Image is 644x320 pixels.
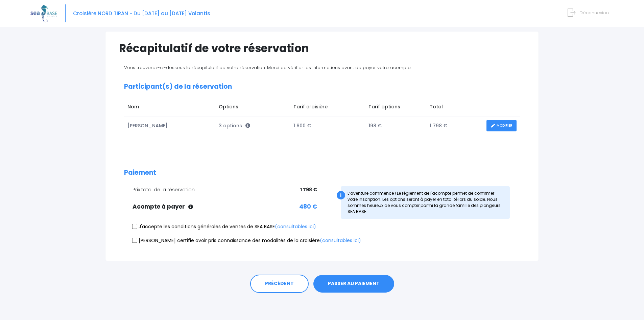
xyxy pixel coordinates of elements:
td: 1 600 € [290,116,365,135]
label: J'accepte les conditions générales de ventes de SEA BASE [133,223,316,230]
a: MODIFIER [486,120,517,132]
h2: Paiement [124,169,520,177]
div: Acompte à payer [133,202,317,211]
span: 1 798 € [300,186,317,193]
h2: Participant(s) de la réservation [124,83,520,91]
td: Tarif croisière [290,100,365,116]
button: PASSER AU PAIEMENT [313,275,394,293]
a: (consultables ici) [320,237,361,244]
input: J'accepte les conditions générales de ventes de SEA BASE(consultables ici) [132,224,138,229]
span: 3 options [219,122,250,129]
td: Total [426,100,483,116]
div: i [337,191,345,199]
span: 480 € [299,202,317,211]
label: [PERSON_NAME] certifie avoir pris connaissance des modalités de la croisière [133,237,361,244]
td: 1 798 € [426,116,483,135]
div: Prix total de la réservation [133,186,317,193]
div: L’aventure commence ! Le règlement de l'acompte permet de confirmer votre inscription. Les option... [341,186,510,219]
h1: Récapitulatif de votre réservation [119,42,525,55]
a: PRÉCÉDENT [250,275,309,293]
span: Croisière NORD TIRAN - Du [DATE] au [DATE] Volantis [73,10,210,17]
td: Tarif options [365,100,426,116]
a: (consultables ici) [275,223,316,230]
td: Options [215,100,290,116]
td: [PERSON_NAME] [124,116,215,135]
input: [PERSON_NAME] certifie avoir pris connaissance des modalités de la croisière(consultables ici) [132,237,138,243]
span: Vous trouverez-ci-dessous le récapitulatif de votre réservation. Merci de vérifier les informatio... [124,64,411,71]
td: 198 € [365,116,426,135]
span: Déconnexion [579,9,609,16]
td: Nom [124,100,215,116]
